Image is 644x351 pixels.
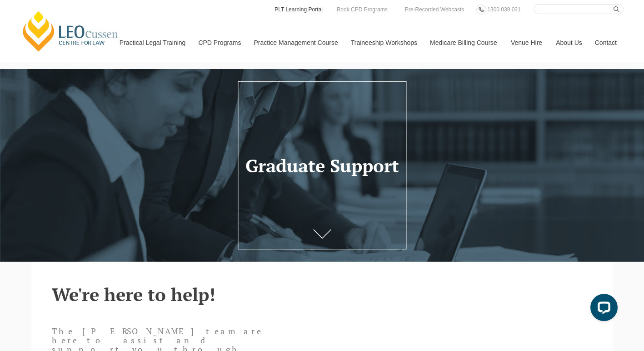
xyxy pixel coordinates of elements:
a: Pre-Recorded Webcasts [403,5,467,15]
a: 1300 039 031 [485,5,523,15]
a: About Us [549,23,588,62]
span: 1300 039 031 [487,6,520,13]
a: Venue Hire [504,23,549,62]
h2: We're here to help! [52,284,593,304]
a: CPD Programs [191,23,247,62]
a: Practical Legal Training [113,23,192,62]
a: [PERSON_NAME] Centre for Law [20,10,121,53]
iframe: LiveChat chat widget [583,290,621,328]
a: Practice Management Course [247,23,344,62]
a: Traineeship Workshops [344,23,423,62]
a: Contact [588,23,624,62]
a: Medicare Billing Course [423,23,504,62]
a: PLT Learning Portal [274,5,324,15]
h1: Graduate Support [245,156,399,175]
a: Book CPD Programs [334,5,389,15]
